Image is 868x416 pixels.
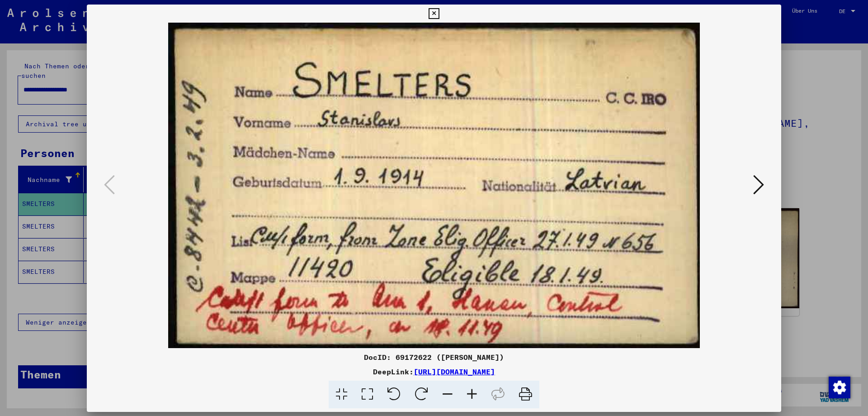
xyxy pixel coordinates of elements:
a: [URL][DOMAIN_NAME] [414,367,495,376]
div: Zustimmung ändern [828,376,850,398]
img: Zustimmung ändern [829,377,850,398]
div: DocID: 69172622 ([PERSON_NAME]) [87,352,781,363]
img: 001.jpg [118,23,750,348]
div: DeepLink: [87,366,781,377]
